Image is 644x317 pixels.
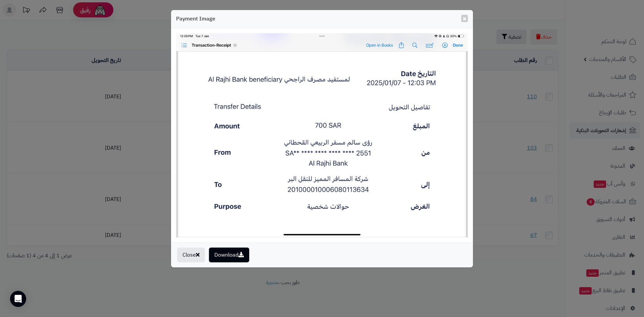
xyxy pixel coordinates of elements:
[176,33,468,237] img: 1736240815-IMG0827.png
[463,13,467,23] span: ×
[10,291,26,307] div: Open Intercom Messenger
[209,248,249,262] a: Download
[461,15,468,22] button: Close
[177,248,205,262] button: Close
[176,15,215,23] h4: Payment Image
